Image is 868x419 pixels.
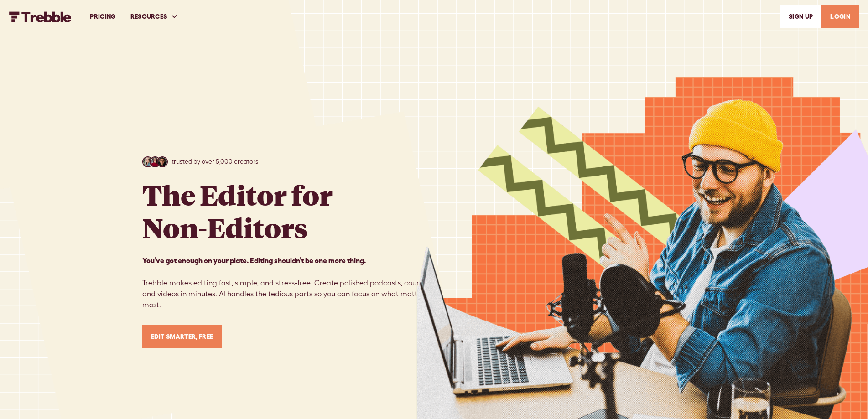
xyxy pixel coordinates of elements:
h1: The Editor for Non-Editors [142,178,333,244]
p: Trebble makes editing fast, simple, and stress-free. Create polished podcasts, courses, and video... [142,255,434,310]
p: trusted by over 5,000 creators [172,157,258,166]
a: Edit Smarter, Free [142,325,222,348]
a: home [9,10,72,22]
div: RESOURCES [130,12,167,21]
strong: You’ve got enough on your plate. Editing shouldn’t be one more thing. ‍ [142,256,366,264]
a: PRICING [83,1,123,32]
a: LOGIN [821,5,859,28]
a: SIGn UP [780,5,821,28]
div: RESOURCES [123,1,186,32]
img: Trebble FM Logo [9,11,72,22]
